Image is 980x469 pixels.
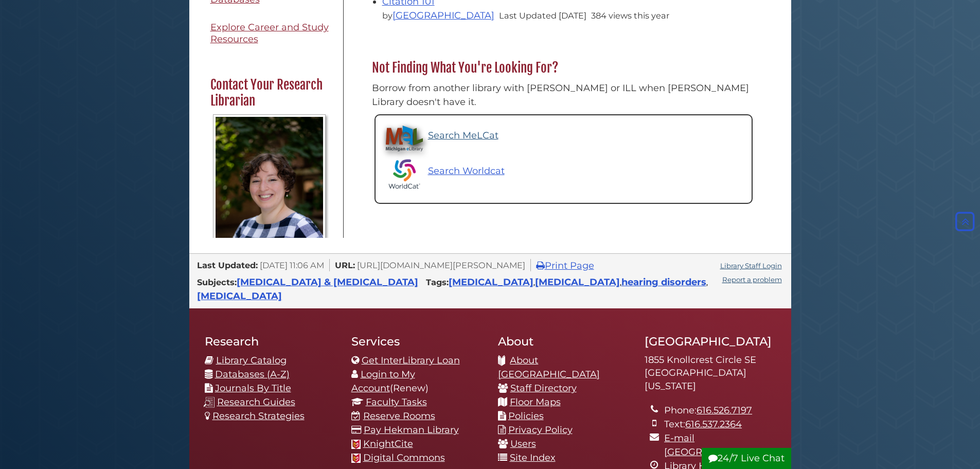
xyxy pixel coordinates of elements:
[351,454,361,463] img: Calvin favicon logo
[197,280,708,301] span: , , ,
[351,334,483,349] h2: Services
[217,396,295,408] a: Research Guides
[210,22,329,45] span: Explore Career and Study Resources
[351,440,361,449] img: Calvin favicon logo
[197,260,258,270] span: Last Updated:
[510,383,577,394] a: Staff Directory
[722,275,782,284] a: Report a problem
[720,262,782,270] a: Library Staff Login
[664,432,766,458] a: E-mail [GEOGRAPHIC_DATA]
[386,126,423,151] img: Michigan eLibrary
[449,276,533,288] a: [MEDICAL_DATA]
[216,355,287,366] a: Library Catalog
[393,10,494,21] a: [GEOGRAPHIC_DATA]
[212,410,305,422] a: Research Strategies
[366,396,427,408] a: Faculty Tasks
[426,277,449,287] span: Tags:
[335,260,355,270] span: URL:
[215,369,290,380] a: Databases (A-Z)
[702,448,791,469] button: 24/7 Live Chat
[205,77,334,109] h2: Contact Your Research Librarian
[508,424,573,436] a: Privacy Policy
[357,260,525,270] span: [URL][DOMAIN_NAME][PERSON_NAME]
[205,16,335,50] a: Explore Career and Study Resources
[498,355,600,380] a: About [GEOGRAPHIC_DATA]
[510,396,561,408] a: Floor Maps
[535,276,620,288] a: [MEDICAL_DATA]
[351,369,415,394] a: Login to My Account
[499,10,586,21] span: Last Updated [DATE]
[536,260,594,271] a: Print Page
[204,397,215,408] img: research-guides-icon-white_37x37.png
[213,114,326,281] img: Profile Photo
[215,383,291,394] a: Journals By Title
[382,10,496,21] span: by
[498,334,629,349] h2: About
[685,419,742,430] a: 616.537.2364
[536,261,545,270] i: Print Page
[645,354,776,393] address: 1855 Knollcrest Circle SE [GEOGRAPHIC_DATA][US_STATE]
[363,438,413,449] a: KnightCite
[205,334,336,349] h2: Research
[953,216,977,227] a: Back to Top
[664,418,775,431] li: Text:
[197,277,237,287] span: Subjects:
[510,438,536,449] a: Users
[386,155,741,193] a: Search Worldcat
[508,410,544,422] a: Policies
[363,452,445,463] a: Digital Commons
[591,10,669,21] span: 384 views this year
[386,155,423,193] img: Worldcat
[697,405,752,416] a: 616.526.7197
[351,368,483,395] li: (Renew)
[367,60,760,76] h2: Not Finding What You're Looking For?
[372,81,755,109] p: Borrow from another library with [PERSON_NAME] or ILL when [PERSON_NAME] Library doesn't have it.
[428,164,505,178] p: Search Worldcat
[260,260,324,270] span: [DATE] 11:06 AM
[210,114,329,303] a: Profile Photo [PERSON_NAME]
[197,290,282,302] a: [MEDICAL_DATA]
[386,126,498,151] a: Search MeLCat
[664,404,775,418] li: Phone:
[364,424,459,436] a: Pay Hekman Library
[428,129,498,143] p: Search MeLCat
[510,452,556,463] a: Site Index
[645,334,776,349] h2: [GEOGRAPHIC_DATA]
[362,355,460,366] a: Get InterLibrary Loan
[621,276,706,288] a: hearing disorders
[363,410,435,422] a: Reserve Rooms
[237,276,418,288] a: [MEDICAL_DATA] & [MEDICAL_DATA]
